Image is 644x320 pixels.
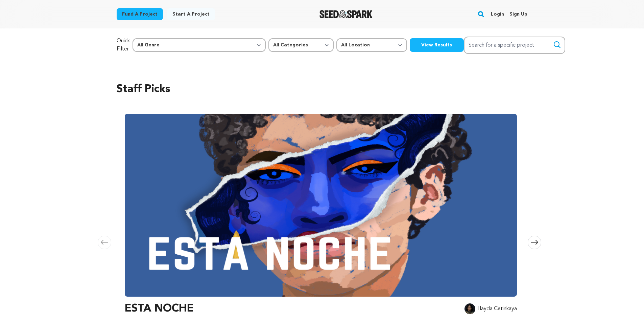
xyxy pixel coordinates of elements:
[464,303,475,314] img: 2560246e7f205256.jpg
[125,114,517,297] img: ESTA NOCHE image
[410,38,464,52] button: View Results
[319,10,373,18] img: Seed&Spark Logo Dark Mode
[117,37,130,53] p: Quick Filter
[478,305,517,313] p: Ilayda Cetinkaya
[117,81,528,98] h2: Staff Picks
[464,37,565,54] input: Search for a specific project
[319,10,373,18] a: Seed&Spark Homepage
[509,9,527,20] a: Sign up
[491,9,504,20] a: Login
[125,301,194,317] h3: ESTA NOCHE
[117,8,163,20] a: Fund a project
[167,8,215,20] a: Start a project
